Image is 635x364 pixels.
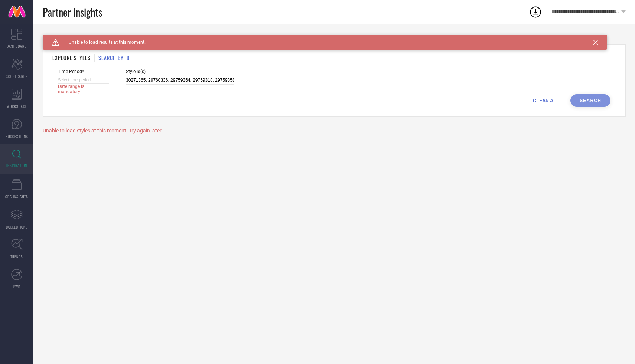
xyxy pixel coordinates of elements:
div: Unable to load styles at this moment. Try again later. [43,128,626,134]
input: Select time period [58,76,109,84]
span: Style Id(s) [126,69,234,74]
span: Time Period* [58,69,109,74]
span: WORKSPACE [7,104,27,109]
span: TRENDS [10,254,23,259]
span: SUGGESTIONS [6,134,28,139]
span: CDC INSIGHTS [5,194,28,199]
span: FWD [13,284,20,289]
span: Partner Insights [43,4,102,20]
span: Unable to load results at this moment. [59,40,146,45]
div: Back TO Dashboard [43,35,626,40]
span: SCORECARDS [6,73,28,79]
span: DASHBOARD [7,43,27,49]
div: Open download list [529,5,542,19]
span: CLEAR ALL [533,98,559,104]
span: INSPIRATION [6,163,27,168]
h1: SEARCH BY ID [98,54,130,62]
input: Enter comma separated style ids e.g. 12345, 67890 [126,76,234,85]
h1: EXPLORE STYLES [52,54,91,62]
span: COLLECTIONS [6,224,28,230]
span: Date range is mandatory [58,84,102,94]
